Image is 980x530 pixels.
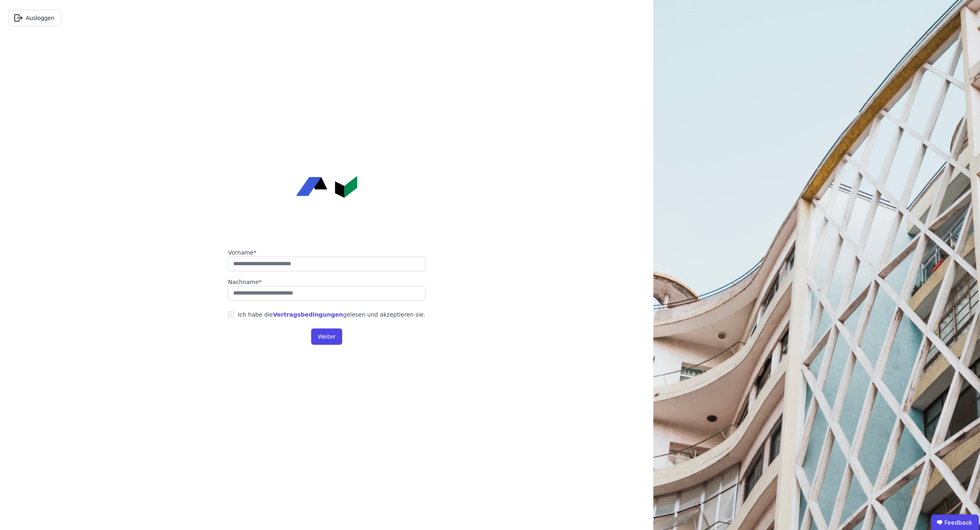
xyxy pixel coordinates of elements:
label: Vorname* [228,248,425,257]
button: Ausloggen [8,10,61,26]
button: Weiter [311,328,342,345]
a: Vertragsbedingungen [273,311,343,318]
label: Nachname* [228,278,425,286]
img: Concular [296,176,357,198]
div: Ich habe die gelesen und akzeptieren sie. [238,310,425,319]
